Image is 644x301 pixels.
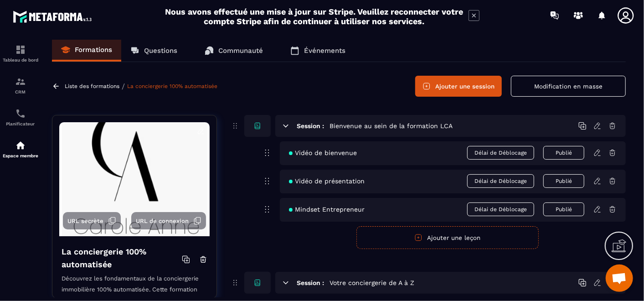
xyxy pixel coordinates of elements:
button: URL de connexion [131,212,206,229]
img: background [59,122,210,236]
button: Ajouter une session [415,76,502,97]
p: Événements [304,47,345,55]
span: Mindset Entrepreneur [289,206,365,213]
a: Liste des formations [65,83,119,89]
button: Ajouter une leçon [356,226,539,249]
button: Publié [543,202,584,216]
span: Vidéo de présentation [289,177,365,185]
p: Planificateur [2,121,39,126]
span: Délai de Déblocage [467,146,534,160]
a: automationsautomationsEspace membre [2,133,39,165]
h2: Nous avons effectué une mise à jour sur Stripe. Veuillez reconnecter votre compte Stripe afin de ... [165,7,464,26]
a: La conciergerie 100% automatisée [127,83,217,89]
p: Espace membre [2,153,39,158]
div: Ouvrir le chat [606,265,633,292]
span: URL de connexion [136,218,189,224]
span: Délai de Déblocage [467,202,534,216]
a: Formations [52,40,121,62]
h6: Session : [297,122,324,130]
img: formation [15,44,26,55]
p: Formations [75,46,112,54]
a: formationformationCRM [2,69,39,101]
p: Tableau de bord [2,57,39,62]
button: Modification en masse [511,76,626,97]
a: schedulerschedulerPlanificateur [2,101,39,133]
h5: Bienvenue au sein de la formation LCA [330,121,453,130]
span: / [122,82,125,91]
img: logo [13,8,95,25]
span: Vidéo de bienvenue [289,149,357,156]
span: Délai de Déblocage [467,174,534,188]
img: formation [15,76,26,87]
p: Questions [144,47,177,55]
span: URL secrète [67,218,103,224]
button: URL secrète [63,212,121,229]
a: Questions [121,40,186,62]
h4: La conciergerie 100% automatisée [62,245,182,271]
img: automations [15,140,26,151]
img: scheduler [15,108,26,119]
a: formationformationTableau de bord [2,37,39,69]
p: CRM [2,89,39,94]
p: Communauté [218,47,263,55]
h6: Session : [297,279,324,286]
a: Événements [281,40,355,62]
a: Communauté [196,40,272,62]
h5: Votre conciergerie de A à Z [330,278,414,287]
button: Publié [543,174,584,188]
button: Publié [543,146,584,160]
